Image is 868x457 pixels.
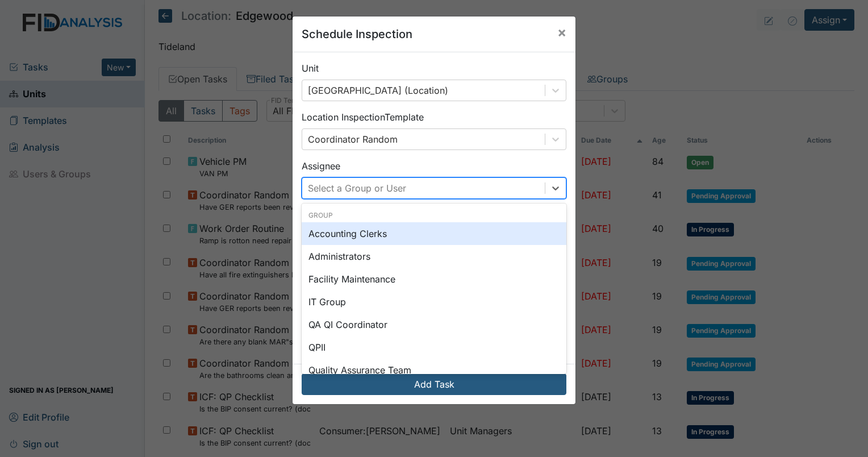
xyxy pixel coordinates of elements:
div: Facility Maintenance [302,268,566,290]
label: Unit [302,61,319,75]
div: QPII [302,336,566,359]
div: Quality Assurance Team [302,359,566,381]
div: Select a Group or User [308,181,406,195]
label: Assignee [302,159,340,173]
h5: Schedule Inspection [302,26,412,43]
label: Location Inspection Template [302,110,424,124]
div: Group [302,210,566,221]
div: Administrators [302,245,566,268]
div: QA QI Coordinator [302,313,566,336]
div: Accounting Clerks [302,222,566,245]
div: [GEOGRAPHIC_DATA] (Location) [308,84,448,97]
button: Close [548,16,575,48]
span: × [557,24,566,40]
div: IT Group [302,290,566,313]
button: Add Task [302,373,566,395]
div: Coordinator Random [308,132,398,146]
